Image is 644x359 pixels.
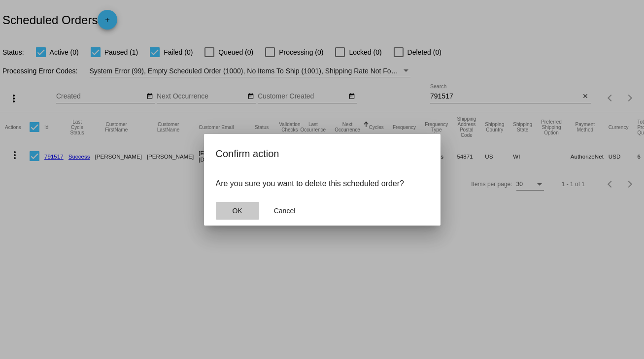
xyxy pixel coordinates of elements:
button: Close dialog [263,202,306,220]
span: Cancel [274,207,296,215]
p: Are you sure you want to delete this scheduled order? [216,179,429,188]
h2: Confirm action [216,146,429,162]
button: Close dialog [216,202,259,220]
span: OK [232,207,242,215]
